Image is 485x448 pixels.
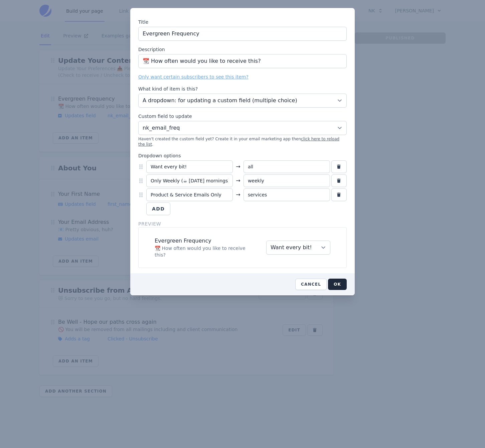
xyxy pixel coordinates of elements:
button: OK [328,279,347,290]
input: What your subscriber sees [146,188,233,201]
button: Cancel [295,279,327,290]
div: → [234,188,242,201]
div: 📆 How often would you like to receive this? [155,245,256,258]
div: → [234,160,242,173]
input: (optional) e.g. My regular emails for dog lovers [138,54,347,68]
span: Preview [138,221,161,227]
input: Custom field value to set [244,160,330,173]
span: Description [138,47,165,52]
input: Custom field value to set [244,188,330,201]
span: Dropdown options [138,153,181,158]
div: Evergreen Frequency [155,237,256,245]
span: Custom field to update [138,114,192,119]
button: Add [146,202,170,215]
a: Only want certain subscribers to see this item? [138,74,249,80]
div: Haven't created the custom field yet? Create it in your email marketing app then . [138,136,347,147]
input: Custom field value to set [244,174,330,187]
span: What kind of item is this? [138,86,198,92]
input: What your subscriber sees [146,174,233,187]
input: What your subscriber sees [146,160,233,173]
select: Evergreen Frequency📆 How often would you like to receive this? [266,241,330,255]
div: → [234,174,242,187]
span: Title [138,19,148,25]
input: e.g. Puppy-related emails [138,27,347,41]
